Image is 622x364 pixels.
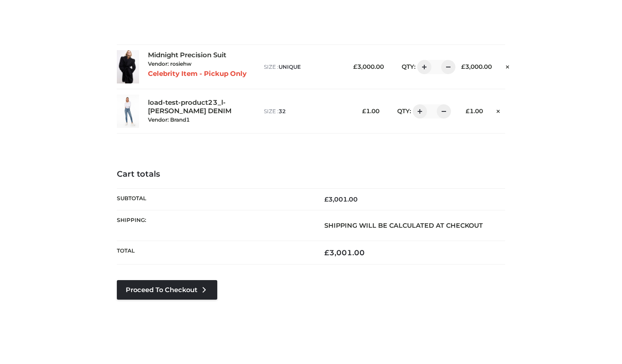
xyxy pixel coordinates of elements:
[148,60,191,67] small: Vendor: rosiehw
[117,170,505,179] h4: Cart totals
[117,188,311,210] th: Subtotal
[362,107,366,115] span: £
[148,99,244,115] a: load-test-product23_l-[PERSON_NAME] DENIM
[117,95,139,128] img: load-test-product23_l-PARKER SMITH DENIM - 32
[353,63,357,70] span: £
[466,107,470,115] span: £
[324,248,329,257] span: £
[279,108,286,115] span: 32
[324,195,358,203] bdi: 3,001.00
[461,63,465,70] span: £
[117,210,311,241] th: Shipping:
[264,63,344,71] p: size :
[461,63,492,70] bdi: 3,000.00
[362,107,379,115] bdi: 1.00
[279,63,301,70] span: UNIQUE
[324,248,365,257] bdi: 3,001.00
[324,222,483,229] strong: Shipping will be calculated at checkout
[388,104,448,119] div: QTY:
[264,107,344,115] p: size :
[117,50,139,83] img: Midnight Precision Suit - UNIQUE
[353,63,384,70] bdi: 3,000.00
[492,104,505,116] a: Remove this item
[117,241,311,265] th: Total
[117,280,217,300] a: Proceed to Checkout
[393,60,452,74] div: QTY:
[148,116,190,123] small: Vendor: Brand1
[324,195,328,203] span: £
[148,70,255,78] p: Celebrity Item - Pickup Only
[466,107,483,115] bdi: 1.00
[501,60,514,71] a: Remove this item
[148,51,226,59] a: Midnight Precision Suit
